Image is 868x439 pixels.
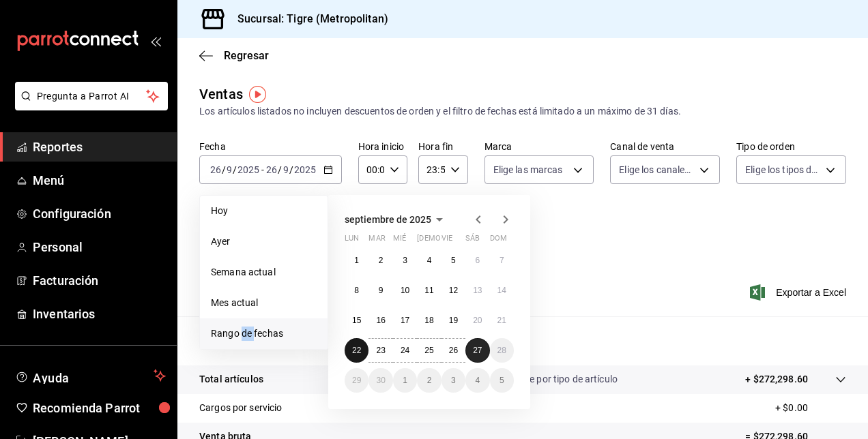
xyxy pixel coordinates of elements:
abbr: 2 de octubre de 2025 [427,376,432,385]
div: Ventas [199,84,243,104]
button: 28 de septiembre de 2025 [490,338,514,363]
img: Tooltip marker [249,86,266,103]
button: 5 de septiembre de 2025 [442,248,465,273]
span: Elige los tipos de orden [745,163,821,177]
p: Total artículos [199,372,263,387]
abbr: 1 de septiembre de 2025 [354,256,359,265]
abbr: 4 de septiembre de 2025 [427,256,432,265]
label: Marca [484,142,594,151]
span: - [261,164,264,175]
button: 4 de octubre de 2025 [465,368,489,393]
abbr: 3 de octubre de 2025 [451,376,456,385]
abbr: miércoles [393,234,406,248]
span: Pregunta a Parrot AI [37,89,147,104]
span: / [278,164,282,175]
button: 12 de septiembre de 2025 [442,278,465,303]
button: Exportar a Excel [753,284,846,301]
button: 5 de octubre de 2025 [490,368,514,393]
span: Rango de fechas [211,327,317,341]
abbr: 23 de septiembre de 2025 [376,346,385,355]
p: Cargos por servicio [199,401,283,415]
button: 13 de septiembre de 2025 [465,278,489,303]
abbr: 25 de septiembre de 2025 [424,346,433,355]
input: ---- [237,164,260,175]
abbr: lunes [345,234,359,248]
p: + $272,298.60 [745,372,808,387]
span: Menú [33,171,166,190]
span: Elige los canales de venta [619,163,695,177]
abbr: 17 de septiembre de 2025 [401,316,409,325]
button: Regresar [199,49,269,62]
abbr: sábado [465,234,480,248]
abbr: 28 de septiembre de 2025 [497,346,506,355]
abbr: 12 de septiembre de 2025 [449,286,458,295]
button: 4 de septiembre de 2025 [417,248,441,273]
button: 8 de septiembre de 2025 [345,278,368,303]
abbr: 21 de septiembre de 2025 [497,316,506,325]
abbr: 1 de octubre de 2025 [403,376,407,385]
span: Ayuda [33,367,148,384]
abbr: 5 de septiembre de 2025 [451,256,456,265]
span: / [222,164,226,175]
button: 6 de septiembre de 2025 [465,248,489,273]
div: Los artículos listados no incluyen descuentos de orden y el filtro de fechas está limitado a un m... [199,104,846,119]
span: Configuración [33,205,166,223]
label: Hora inicio [358,142,407,151]
button: 26 de septiembre de 2025 [442,338,465,363]
input: -- [226,164,233,175]
span: Facturación [33,271,166,290]
button: 3 de octubre de 2025 [442,368,465,393]
button: 17 de septiembre de 2025 [393,308,417,333]
abbr: 2 de septiembre de 2025 [379,256,384,265]
button: 11 de septiembre de 2025 [417,278,441,303]
button: 24 de septiembre de 2025 [393,338,417,363]
input: -- [283,164,289,175]
p: + $0.00 [775,401,846,415]
button: 22 de septiembre de 2025 [345,338,368,363]
span: Elige las marcas [493,163,563,177]
input: -- [209,164,222,175]
button: 19 de septiembre de 2025 [442,308,465,333]
span: Regresar [224,49,269,62]
span: / [233,164,237,175]
button: 30 de septiembre de 2025 [368,368,392,393]
button: 18 de septiembre de 2025 [417,308,441,333]
abbr: 22 de septiembre de 2025 [352,346,361,355]
button: Pregunta a Parrot AI [15,82,168,110]
button: 7 de septiembre de 2025 [490,248,514,273]
button: 1 de octubre de 2025 [393,368,417,393]
button: 16 de septiembre de 2025 [368,308,392,333]
abbr: 30 de septiembre de 2025 [376,376,385,385]
span: Mes actual [211,296,317,310]
span: Semana actual [211,265,317,279]
span: Personal [33,238,166,256]
abbr: 14 de septiembre de 2025 [497,286,506,295]
span: Inventarios [33,305,166,323]
h3: Sucursal: Tigre (Metropolitan) [227,11,388,27]
abbr: 10 de septiembre de 2025 [401,286,409,295]
span: Recomienda Parrot [33,399,166,417]
span: / [289,164,293,175]
label: Tipo de orden [736,142,846,151]
abbr: 16 de septiembre de 2025 [376,316,385,325]
input: -- [265,164,278,175]
a: Pregunta a Parrot AI [10,99,168,113]
span: Reportes [33,138,166,156]
button: 29 de septiembre de 2025 [345,368,368,393]
abbr: 15 de septiembre de 2025 [352,316,361,325]
button: 1 de septiembre de 2025 [345,248,368,273]
abbr: 18 de septiembre de 2025 [424,316,433,325]
abbr: 19 de septiembre de 2025 [449,316,458,325]
button: 20 de septiembre de 2025 [465,308,489,333]
abbr: 7 de septiembre de 2025 [500,256,504,265]
abbr: 24 de septiembre de 2025 [401,346,409,355]
abbr: 6 de septiembre de 2025 [475,256,480,265]
button: open_drawer_menu [150,35,161,46]
abbr: 29 de septiembre de 2025 [352,376,361,385]
span: Ayer [211,234,317,249]
span: septiembre de 2025 [345,214,431,225]
abbr: 13 de septiembre de 2025 [473,286,482,295]
span: Hoy [211,204,317,218]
